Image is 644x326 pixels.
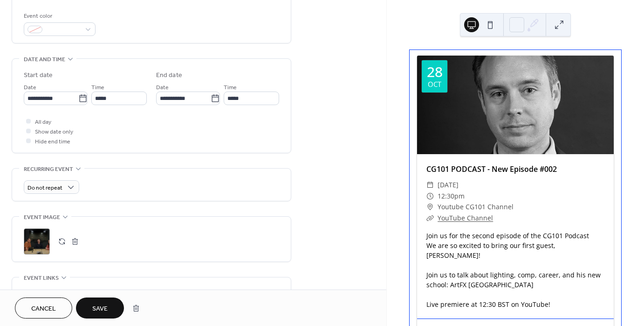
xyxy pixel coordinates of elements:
[156,83,169,92] span: Date
[92,304,108,314] span: Save
[35,117,51,127] span: All day
[224,83,237,92] span: Time
[426,179,434,191] div: ​
[428,81,441,88] div: Oct
[15,298,72,319] button: Cancel
[91,83,104,92] span: Time
[24,11,94,21] div: Event color
[76,298,124,319] button: Save
[426,201,434,213] div: ​
[24,71,53,80] div: Start date
[24,213,60,222] span: Event image
[438,191,465,202] span: 12:30pm
[438,213,493,222] a: YouTube Channel
[417,231,614,309] div: Join us for the second episode of the CG101 Podcast We are so excited to bring our first guest, [...
[426,191,434,202] div: ​
[35,127,73,137] span: Show date only
[426,213,434,224] div: ​
[24,55,65,64] span: Date and time
[427,65,443,79] div: 28
[31,304,56,314] span: Cancel
[438,179,459,191] span: [DATE]
[24,83,36,92] span: Date
[156,71,182,80] div: End date
[24,289,277,299] div: URL
[27,183,62,193] span: Do not repeat
[426,164,557,174] a: CG101 PODCAST - New Episode #002
[438,201,514,213] span: Youtube CG101 Channel
[24,164,73,174] span: Recurring event
[24,228,50,255] div: ;
[35,137,70,147] span: Hide end time
[24,273,59,283] span: Event links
